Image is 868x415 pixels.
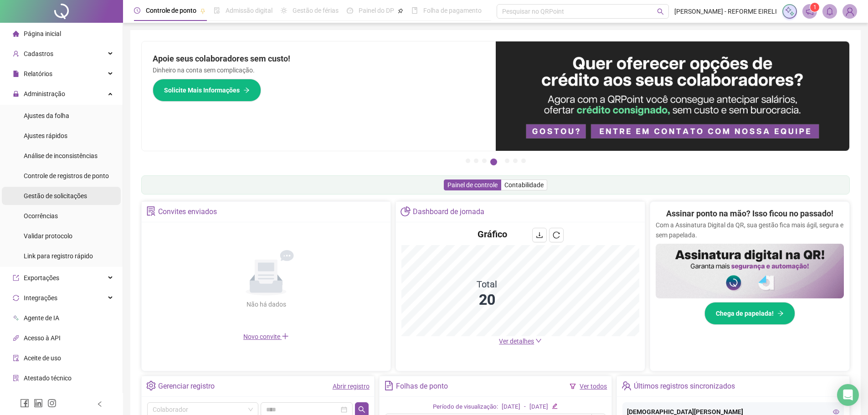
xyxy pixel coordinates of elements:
span: Agente de IA [24,314,59,322]
span: Acesso à API [24,334,61,342]
span: clock-circle [134,7,140,14]
p: Dinheiro na conta sem complicação. [153,65,485,75]
span: left [97,401,103,407]
div: [DATE] [529,402,548,412]
div: [DATE] [502,402,520,412]
span: audit [13,355,19,361]
span: Integrações [24,294,57,302]
span: Solicite Mais Informações [164,85,240,95]
span: Contabilidade [504,181,544,189]
span: eye [833,409,839,415]
span: download [536,231,543,239]
span: instagram [47,399,56,408]
div: Não há dados [224,299,308,309]
span: Aceite de uso [24,354,61,362]
div: Período de visualização: [433,402,498,412]
span: home [13,31,19,37]
span: Ocorrências [24,212,58,220]
button: 6 [513,159,518,163]
div: Dashboard de jornada [413,204,484,220]
span: file [13,71,19,77]
span: api [13,335,19,341]
div: Convites enviados [158,204,217,220]
span: plus [282,333,289,340]
span: bell [826,7,834,15]
button: 2 [474,159,478,163]
span: pushpin [398,8,403,14]
span: Exportações [24,274,59,282]
a: Ver detalhes down [499,338,542,345]
span: Administração [24,90,65,97]
img: 70416 [843,5,857,18]
div: Gerenciar registro [158,379,215,394]
span: Cadastros [24,50,53,57]
span: pushpin [200,8,205,14]
span: export [13,275,19,281]
button: Chega de papelada! [704,302,795,325]
button: 5 [505,159,509,163]
span: Folha de pagamento [423,7,482,14]
span: Admissão digital [226,7,272,14]
span: Gestão de férias [293,7,339,14]
span: pie-chart [401,206,410,216]
span: Painel do DP [359,7,394,14]
a: Abrir registro [333,383,370,390]
span: sun [281,7,287,14]
span: facebook [20,399,29,408]
p: Com a Assinatura Digital da QR, sua gestão fica mais ágil, segura e sem papelada. [656,220,844,240]
span: search [358,406,365,413]
span: edit [552,403,558,409]
span: solution [13,375,19,381]
span: Chega de papelada! [716,308,774,318]
div: - [524,402,526,412]
span: Validar protocolo [24,232,72,240]
span: search [657,8,664,15]
img: sparkle-icon.fc2bf0ac1784a2077858766a79e2daf3.svg [785,6,795,16]
span: Página inicial [24,30,61,37]
div: Folhas de ponto [396,379,448,394]
sup: 1 [810,3,819,12]
span: Painel de controle [447,181,498,189]
span: file-done [214,7,220,14]
span: Ajustes rápidos [24,132,67,139]
span: setting [146,381,156,390]
span: Gestão de solicitações [24,192,87,200]
span: Novo convite [243,333,289,340]
button: 3 [482,159,487,163]
span: arrow-right [243,87,250,93]
h2: Apoie seus colaboradores sem custo! [153,52,485,65]
button: 1 [466,159,470,163]
button: 7 [521,159,526,163]
span: 1 [813,4,817,10]
span: Ver detalhes [499,338,534,345]
span: Ajustes da folha [24,112,69,119]
span: filter [570,383,576,389]
span: down [535,338,542,344]
span: user-add [13,51,19,57]
span: Relatórios [24,70,52,77]
span: Atestado técnico [24,374,72,382]
span: arrow-right [777,310,784,317]
span: reload [553,231,560,239]
span: Controle de ponto [146,7,196,14]
span: notification [806,7,814,15]
h4: Gráfico [478,228,507,241]
span: dashboard [347,7,353,14]
span: sync [13,295,19,301]
button: 4 [490,159,497,165]
span: Link para registro rápido [24,252,93,260]
div: Open Intercom Messenger [837,384,859,406]
span: team [621,381,631,390]
img: banner%2Fa8ee1423-cce5-4ffa-a127-5a2d429cc7d8.png [496,41,850,151]
a: Ver todos [580,383,607,390]
span: linkedin [34,399,43,408]
span: file-text [384,381,394,390]
span: Análise de inconsistências [24,152,98,159]
img: banner%2F02c71560-61a6-44d4-94b9-c8ab97240462.png [656,244,844,298]
span: lock [13,91,19,97]
span: book [411,7,418,14]
span: [PERSON_NAME] - REFORME EIRELI [674,6,777,16]
h2: Assinar ponto na mão? Isso ficou no passado! [666,207,833,220]
div: Últimos registros sincronizados [634,379,735,394]
button: Solicite Mais Informações [153,79,261,102]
